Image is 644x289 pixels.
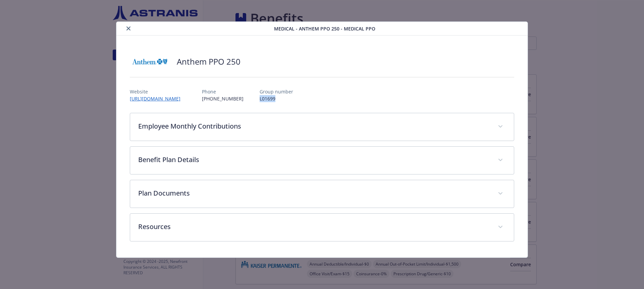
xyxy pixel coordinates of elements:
[130,147,514,174] div: Benefit Plan Details
[130,180,514,208] div: Plan Documents
[274,25,375,32] span: Medical - Anthem PPO 250 - Medical PPO
[64,21,580,258] div: details for plan Medical - Anthem PPO 250 - Medical PPO
[124,24,132,32] button: close
[202,88,244,95] p: Phone
[138,222,490,232] p: Resources
[138,155,490,165] p: Benefit Plan Details
[260,95,293,102] p: L01699
[138,121,490,131] p: Employee Monthly Contributions
[130,95,186,102] a: [URL][DOMAIN_NAME]
[177,56,240,67] h2: Anthem PPO 250
[130,214,514,241] div: Resources
[260,88,293,95] p: Group number
[202,95,244,102] p: [PHONE_NUMBER]
[130,52,170,72] img: Anthem Blue Cross
[130,88,186,95] p: Website
[138,188,490,198] p: Plan Documents
[130,113,514,141] div: Employee Monthly Contributions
